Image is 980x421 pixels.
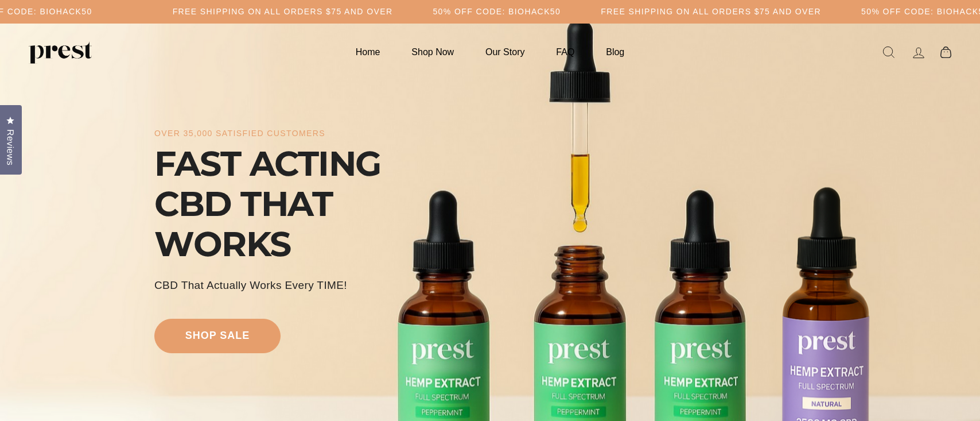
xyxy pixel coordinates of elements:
a: Home [341,41,395,63]
span: Reviews [3,129,18,165]
h5: 50% OFF CODE: BIOHACK50 [433,7,561,17]
h5: Free Shipping on all orders $75 and over [601,7,821,17]
div: over 35,000 satisfied customers [154,129,325,138]
a: Blog [592,41,639,63]
a: shop sale [154,319,281,353]
a: FAQ [542,41,589,63]
a: Shop Now [397,41,468,63]
a: Our Story [471,41,539,63]
div: CBD That Actually Works every TIME! [154,277,347,293]
h5: Free Shipping on all orders $75 and over [173,7,393,17]
div: FAST ACTING CBD THAT WORKS [154,144,413,264]
ul: Primary [341,41,639,63]
img: PREST ORGANICS [29,41,92,64]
